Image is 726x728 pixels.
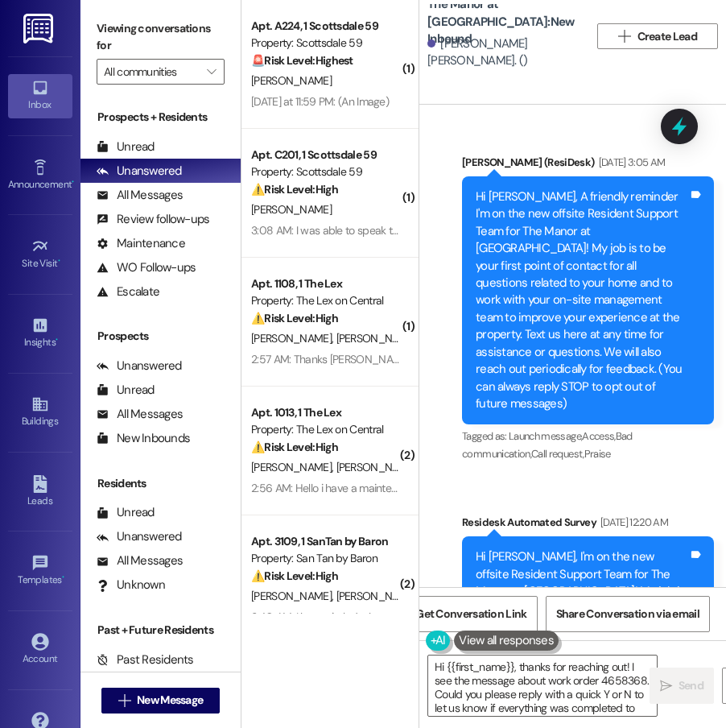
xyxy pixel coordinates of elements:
[8,391,72,434] a: Buildings
[118,694,130,707] i: 
[58,255,60,267] span: •
[509,429,582,443] span: Launch message ,
[251,292,400,309] div: Property: The Lex on Central
[97,528,182,545] div: Unanswered
[97,139,155,155] div: Unread
[582,429,615,443] span: Access ,
[8,549,72,593] a: Templates •
[80,109,241,126] div: Prospects + Residents
[8,74,72,118] a: Inbox
[336,589,417,603] span: [PERSON_NAME]
[462,424,714,465] div: Tagged as:
[251,163,400,180] div: Property: Scottsdale 59
[97,163,182,180] div: Unanswered
[97,16,225,59] label: Viewing conversations for
[251,589,336,603] span: [PERSON_NAME]
[97,504,155,521] div: Unread
[101,688,221,714] button: New Message
[597,23,718,49] button: Create Lead
[97,283,159,300] div: Escalate
[207,65,216,78] i: 
[56,334,58,345] span: •
[251,182,338,196] strong: ⚠️ Risk Level: High
[97,577,165,594] div: Unknown
[97,406,183,423] div: All Messages
[251,311,338,325] strong: ⚠️ Risk Level: High
[251,421,400,438] div: Property: The Lex on Central
[427,35,577,70] div: [PERSON_NAME] [PERSON_NAME]. ()
[476,188,688,412] div: Hi [PERSON_NAME], A friendly reminder I'm on the new offsite Resident Support Team for The Manor ...
[97,552,183,569] div: All Messages
[251,73,332,88] span: [PERSON_NAME]
[428,656,657,716] textarea: Hi {{first_name}}, thanks for reaching out! I see the message about work order 4658368. Could you...
[23,14,56,43] img: ResiDesk Logo
[97,430,190,447] div: New Inbounds
[595,154,666,171] div: [DATE] 3:05 AM
[556,606,699,623] span: Share Conversation via email
[251,460,336,474] span: [PERSON_NAME]
[251,404,400,421] div: Apt. 1013, 1 The Lex
[104,59,199,85] input: All communities
[251,35,400,52] div: Property: Scottsdale 59
[679,677,703,694] span: Send
[336,460,500,474] span: [PERSON_NAME] [PERSON_NAME]
[415,606,526,623] span: Get Conversation Link
[80,328,241,345] div: Prospects
[660,680,672,693] i: 
[251,18,400,35] div: Apt. A224, 1 Scottsdale 59
[251,53,353,68] strong: 🚨 Risk Level: Highest
[251,202,332,217] span: [PERSON_NAME]
[618,30,630,43] i: 
[8,312,72,355] a: Insights •
[8,628,72,672] a: Account
[251,147,400,163] div: Apt. C201, 1 Scottsdale 59
[80,475,241,492] div: Residents
[8,233,72,276] a: Site Visit •
[251,533,400,550] div: Apt. 3109, 1 SanTan by Baron
[97,235,185,252] div: Maintenance
[462,429,633,460] span: Bad communication ,
[251,94,389,109] div: [DATE] at 11:59 PM: (An Image)
[251,550,400,567] div: Property: San Tan by Baron
[97,211,209,228] div: Review follow-ups
[80,622,241,639] div: Past + Future Residents
[137,692,203,709] span: New Message
[8,470,72,514] a: Leads
[62,572,64,583] span: •
[637,28,697,45] span: Create Lead
[476,548,688,704] div: Hi [PERSON_NAME], I'm on the new offsite Resident Support Team for The Manor at [GEOGRAPHIC_DATA]...
[97,259,196,276] div: WO Follow-ups
[531,447,584,461] span: Call request ,
[72,176,74,188] span: •
[251,440,338,454] strong: ⚠️ Risk Level: High
[251,331,336,345] span: [PERSON_NAME]
[251,481,699,495] div: 2:56 AM: Hello i have a maintenance issue, the shower in my bathtub only gets hot and not cold.
[650,668,714,704] button: Send
[251,569,338,583] strong: ⚠️ Risk Level: High
[336,331,500,345] span: [PERSON_NAME] [PERSON_NAME]
[405,596,537,632] button: Get Conversation Link
[462,154,714,176] div: [PERSON_NAME] (ResiDesk)
[97,651,194,668] div: Past Residents
[584,447,611,461] span: Praise
[596,514,668,531] div: [DATE] 12:20 AM
[462,514,714,536] div: Residesk Automated Survey
[251,275,400,292] div: Apt. 1108, 1 The Lex
[546,596,710,632] button: Share Conversation via email
[97,382,155,399] div: Unread
[97,187,183,204] div: All Messages
[97,358,182,374] div: Unanswered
